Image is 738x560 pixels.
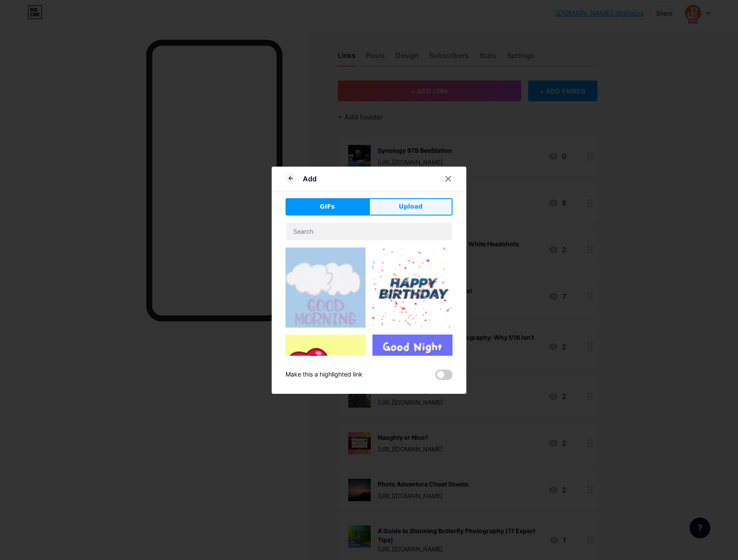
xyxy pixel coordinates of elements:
[320,202,335,211] span: GIFs
[399,202,423,211] span: Upload
[286,198,369,216] button: GIFs
[286,248,366,328] img: Gihpy
[372,248,452,328] img: Gihpy
[286,335,366,415] img: Gihpy
[286,370,363,380] div: Make this a highlighted link
[372,335,452,415] img: Gihpy
[303,174,317,184] div: Add
[369,198,452,216] button: Upload
[286,223,452,240] input: Search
